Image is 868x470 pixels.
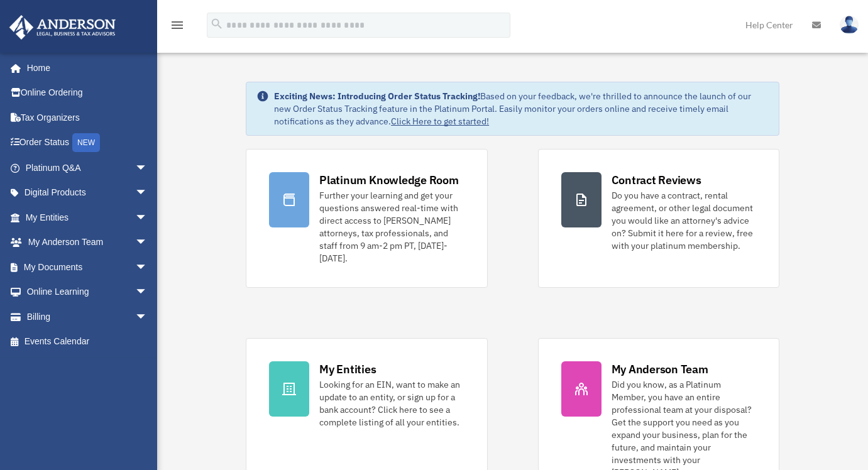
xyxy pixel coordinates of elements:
span: arrow_drop_down [135,304,160,330]
a: Home [9,55,160,80]
i: search [210,17,224,31]
img: Anderson Advisors Platinum Portal [6,15,119,40]
div: Looking for an EIN, want to make an update to an entity, or sign up for a bank account? Click her... [319,378,464,429]
a: My Documentsarrow_drop_down [9,254,167,280]
a: Platinum Knowledge Room Further your learning and get your questions answered real-time with dire... [246,149,487,288]
i: menu [170,18,185,33]
div: My Anderson Team [612,361,708,377]
div: Contract Reviews [612,172,701,188]
strong: Exciting News: Introducing Order Status Tracking! [274,90,480,102]
a: Online Learningarrow_drop_down [9,280,167,305]
div: NEW [72,133,100,152]
span: arrow_drop_down [135,230,160,256]
span: arrow_drop_down [135,254,160,280]
a: Tax Organizers [9,105,167,130]
a: My Entitiesarrow_drop_down [9,205,167,230]
img: User Pic [840,16,859,34]
a: Contract Reviews Do you have a contract, rental agreement, or other legal document you would like... [538,149,779,288]
span: arrow_drop_down [135,205,160,231]
a: Digital Productsarrow_drop_down [9,180,167,205]
a: My Anderson Teamarrow_drop_down [9,230,167,255]
div: Platinum Knowledge Room [319,172,459,188]
div: Based on your feedback, we're thrilled to announce the launch of our new Order Status Tracking fe... [274,90,769,128]
a: Events Calendar [9,329,167,354]
div: My Entities [319,361,376,377]
a: Online Ordering [9,80,167,106]
div: Further your learning and get your questions answered real-time with direct access to [PERSON_NAM... [319,189,464,265]
a: Platinum Q&Aarrow_drop_down [9,155,167,180]
a: menu [170,22,185,33]
span: arrow_drop_down [135,180,160,206]
a: Order StatusNEW [9,130,167,156]
span: arrow_drop_down [135,155,160,181]
a: Click Here to get started! [391,116,489,127]
div: Do you have a contract, rental agreement, or other legal document you would like an attorney's ad... [612,189,756,252]
span: arrow_drop_down [135,280,160,305]
a: Billingarrow_drop_down [9,304,167,329]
